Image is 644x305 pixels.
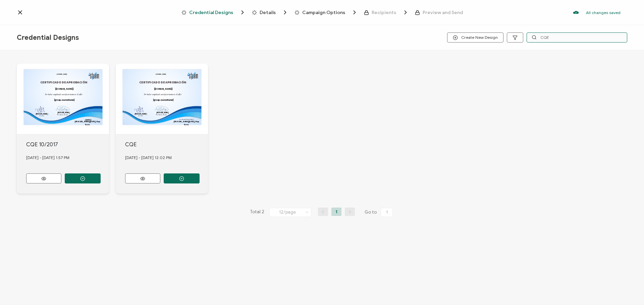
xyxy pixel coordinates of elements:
[415,10,463,15] span: Preview and Send
[189,10,233,15] span: Credential Designs
[26,141,109,149] div: CQE 10/2017
[181,9,463,16] div: Breadcrumb
[260,10,276,15] span: Details
[372,10,396,15] span: Recipients
[302,10,345,15] span: Campaign Options
[527,32,627,43] input: Search
[250,208,264,217] span: Total 2
[125,141,208,149] div: CQE
[365,208,394,217] span: Go to
[447,32,503,43] button: Create New Design
[269,208,311,217] input: Select
[610,273,644,305] iframe: Chat Widget
[364,9,409,16] span: Recipients
[125,149,208,167] div: [DATE] - [DATE] 12.02 PM
[252,9,288,16] span: Details
[181,9,246,16] span: Credential Designs
[331,208,341,216] li: 1
[453,35,498,40] span: Create New Design
[17,33,79,42] span: Credential Designs
[586,10,621,15] p: All changes saved
[423,10,463,15] span: Preview and Send
[26,149,109,167] div: [DATE] - [DATE] 1.57 PM
[294,9,358,16] span: Campaign Options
